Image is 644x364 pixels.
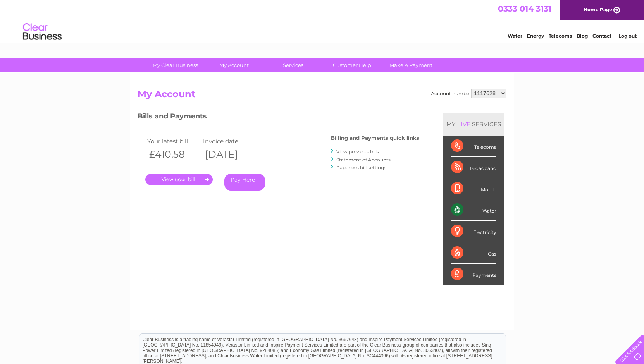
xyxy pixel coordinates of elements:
div: Mobile [451,178,496,199]
div: MY SERVICES [443,113,504,135]
a: Water [508,33,522,39]
div: Broadband [451,157,496,178]
a: Customer Help [320,58,384,72]
div: Electricity [451,221,496,242]
div: Clear Business is a trading name of Verastar Limited (registered in [GEOGRAPHIC_DATA] No. 3667643... [139,4,506,38]
td: Invoice date [201,136,257,146]
h2: My Account [138,89,506,103]
img: logo.png [22,20,62,44]
a: Energy [527,33,544,39]
div: LIVE [456,120,472,128]
h3: Bills and Payments [138,111,419,124]
a: . [145,174,213,185]
td: Your latest bill [145,136,201,146]
a: Statement of Accounts [336,157,391,163]
a: Contact [592,33,611,39]
a: Services [261,58,325,72]
a: Telecoms [549,33,572,39]
a: Make A Payment [379,58,443,72]
a: Log out [618,33,637,39]
h4: Billing and Payments quick links [331,135,419,141]
th: £410.58 [145,146,201,162]
div: Telecoms [451,136,496,157]
a: 0333 014 3131 [498,4,551,14]
a: View previous bills [336,149,379,155]
a: Blog [577,33,588,39]
div: Gas [451,242,496,264]
div: Payments [451,264,496,285]
th: [DATE] [201,146,257,162]
a: My Clear Business [143,58,207,72]
div: Account number [431,89,506,98]
a: Pay Here [224,174,265,191]
div: Water [451,199,496,221]
a: Paperless bill settings [336,165,386,170]
a: My Account [202,58,266,72]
